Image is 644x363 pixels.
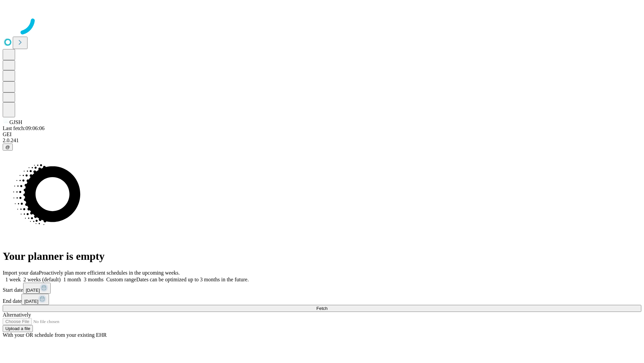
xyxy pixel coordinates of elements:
[23,283,51,294] button: [DATE]
[3,137,641,144] div: 2.0.241
[39,270,180,276] span: Proactively plan more efficient schedules in the upcoming weeks.
[3,312,31,318] span: Alternatively
[5,277,21,282] span: 1 week
[316,306,327,311] span: Fetch
[5,145,10,150] span: @
[3,332,107,338] span: With your OR schedule from your existing EHR
[3,131,641,137] div: GEI
[3,325,33,332] button: Upload a file
[3,250,641,263] h1: Your planner is empty
[136,277,249,282] span: Dates can be optimized up to 3 months in the future.
[23,277,61,282] span: 2 weeks (default)
[84,277,104,282] span: 3 months
[63,277,81,282] span: 1 month
[24,299,38,304] span: [DATE]
[3,294,641,305] div: End date
[3,125,45,131] span: Last fetch: 09:06:06
[3,270,39,276] span: Import your data
[26,288,40,293] span: [DATE]
[3,283,641,294] div: Start date
[21,294,49,305] button: [DATE]
[106,277,136,282] span: Custom range
[3,305,641,312] button: Fetch
[9,119,22,125] span: GJSH
[3,144,13,151] button: @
